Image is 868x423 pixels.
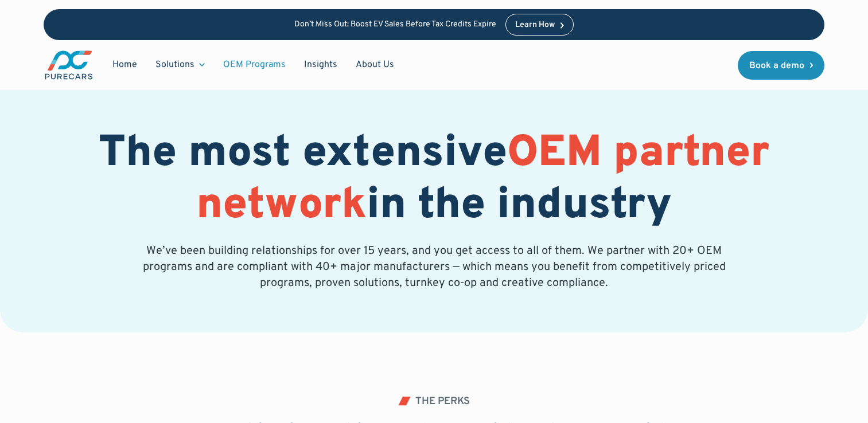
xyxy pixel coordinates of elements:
p: We’ve been building relationships for over 15 years, and you get access to all of them. We partne... [141,243,728,291]
a: OEM Programs [214,54,295,76]
a: Book a demo [738,51,825,80]
div: Learn How [515,21,555,29]
a: Learn How [505,14,574,36]
div: Solutions [146,54,214,76]
div: Book a demo [749,61,804,70]
a: Home [103,54,146,76]
div: THE PERKS [415,397,470,407]
span: OEM partner network [196,127,769,234]
img: purecars logo [44,49,94,81]
h1: The most extensive in the industry [44,128,825,233]
a: About Us [347,54,403,76]
div: Solutions [155,58,194,71]
a: Insights [295,54,347,76]
a: main [44,49,94,81]
p: Don’t Miss Out: Boost EV Sales Before Tax Credits Expire [294,20,496,30]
